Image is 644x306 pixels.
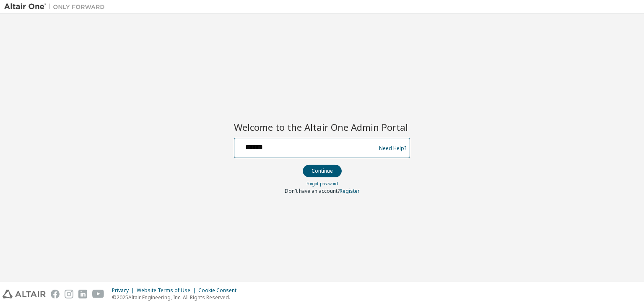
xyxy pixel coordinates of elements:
img: youtube.svg [92,290,104,298]
div: Cookie Consent [198,287,241,294]
p: © 2025 Altair Engineering, Inc. All Rights Reserved. [112,294,241,301]
div: Website Terms of Use [137,287,198,294]
img: linkedin.svg [78,290,87,298]
a: Forgot password [306,181,338,187]
h2: Welcome to the Altair One Admin Portal [234,121,410,133]
div: Privacy [112,287,137,294]
a: Register [340,187,360,194]
img: facebook.svg [51,290,60,298]
img: instagram.svg [65,290,73,298]
button: Continue [303,165,342,177]
a: Need Help? [379,148,406,148]
img: altair_logo.svg [3,290,46,298]
img: Altair One [4,3,109,11]
span: Don't have an account? [285,187,340,194]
